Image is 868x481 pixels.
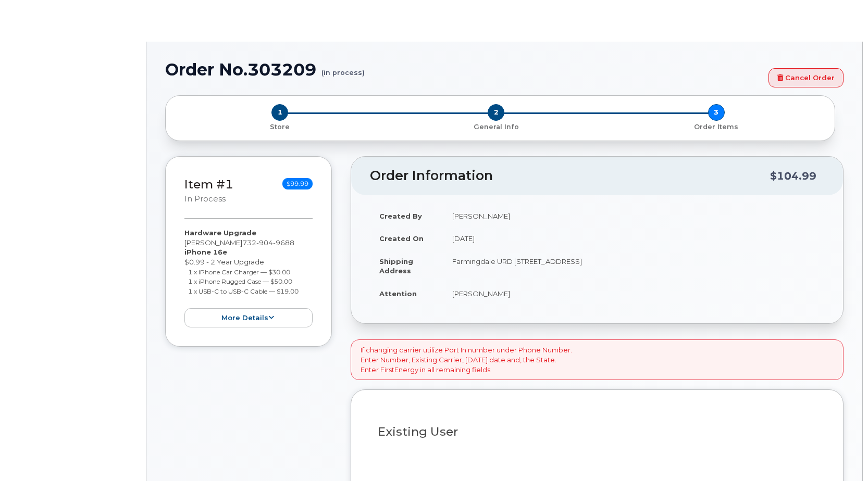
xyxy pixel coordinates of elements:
[184,194,226,204] small: in process
[768,68,844,87] a: Cancel Order
[443,250,824,282] td: Farmingdale URD [STREET_ADDRESS]
[184,248,227,256] strong: iPhone 16e
[379,234,424,243] strong: Created On
[273,238,294,247] span: 9688
[321,60,365,77] small: (in process)
[770,166,816,186] div: $104.99
[188,268,290,276] small: 1 x iPhone Car Charger — $30.00
[361,345,572,374] p: If changing carrier utilize Port In number under Phone Number. Enter Number, Existing Carrier, [D...
[443,227,824,250] td: [DATE]
[378,425,816,438] h3: Existing User
[174,121,386,132] a: 1 Store
[390,122,602,132] p: General Info
[379,212,422,220] strong: Created By
[379,289,417,298] strong: Attention
[165,60,763,79] h1: Order No.303209
[379,257,413,275] strong: Shipping Address
[188,287,299,295] small: 1 x USB-C to USB-C Cable — $19.00
[386,121,606,132] a: 2 General Info
[282,178,313,189] span: $99.99
[184,228,313,327] div: [PERSON_NAME] $0.99 - 2 Year Upgrade
[256,238,273,247] span: 904
[188,277,292,285] small: 1 x iPhone Rugged Case — $50.00
[184,229,256,237] strong: Hardware Upgrade
[242,238,294,247] span: 732
[370,169,770,183] h2: Order Information
[443,205,824,227] td: [PERSON_NAME]
[184,177,233,192] a: Item #1
[178,122,382,132] p: Store
[271,104,288,121] span: 1
[443,282,824,305] td: [PERSON_NAME]
[184,308,313,327] button: more details
[488,104,504,121] span: 2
